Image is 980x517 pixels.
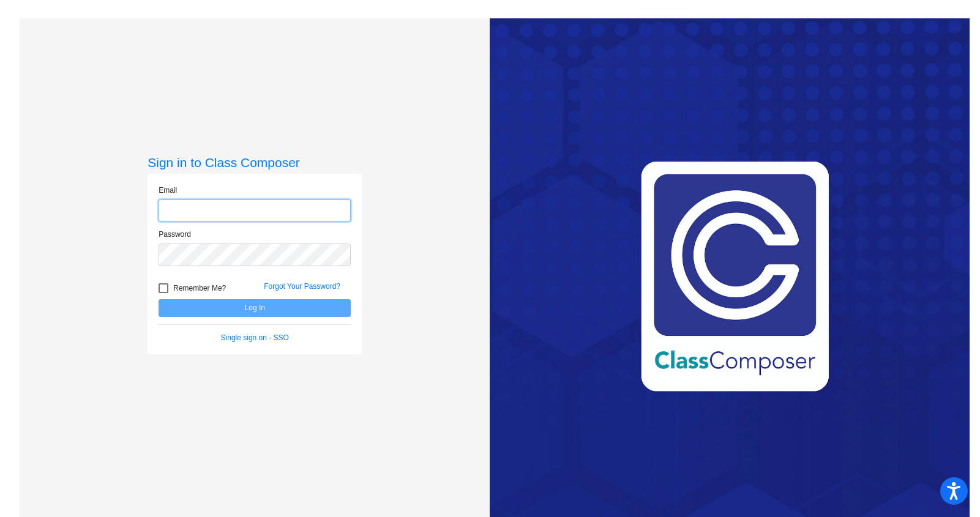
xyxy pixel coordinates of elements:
a: Single sign on - SSO [221,333,289,342]
h3: Sign in to Class Composer [148,155,362,170]
button: Log In [159,299,351,317]
a: Forgot Your Password? [264,282,340,291]
label: Email [159,185,177,196]
label: Password [159,229,191,240]
span: Remember Me? [173,281,226,296]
